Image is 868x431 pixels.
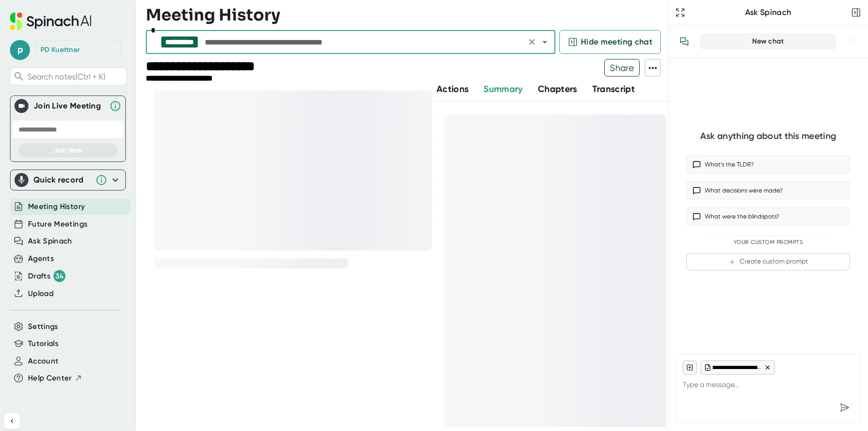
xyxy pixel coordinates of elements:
div: Quick record [33,175,90,185]
span: Join Now [53,146,82,154]
button: Share [604,59,640,76]
button: Chapters [538,82,577,96]
button: Join Now [18,143,117,157]
button: Tutorials [28,338,58,349]
div: Ask anything about this meeting [700,130,836,142]
button: What decisions were made? [686,181,850,199]
span: Actions [436,83,468,94]
button: Clear [525,35,539,49]
button: Create custom prompt [686,253,850,270]
div: Send message [836,398,854,416]
div: Quick record [14,170,121,190]
h3: Meeting History [146,5,280,24]
button: Open [538,35,552,49]
div: 34 [53,270,65,282]
button: Agents [28,253,54,264]
span: Share [605,59,639,76]
button: Upload [28,288,53,299]
span: Search notes (Ctrl + K) [27,72,124,81]
span: p [10,40,30,60]
button: Future Meetings [28,218,87,230]
button: View conversation history [674,31,694,51]
button: Expand to Ask Spinach page [673,5,687,19]
span: Summary [483,83,522,94]
div: Ask Spinach [687,7,849,17]
img: Join Live Meeting [16,101,26,111]
div: Your Custom Prompts [686,239,850,246]
button: Close conversation sidebar [849,5,863,19]
button: Hide meeting chat [559,30,661,54]
button: Drafts 34 [28,270,65,282]
span: Chapters [538,83,577,94]
div: Join Live MeetingJoin Live Meeting [14,96,121,116]
button: What’s the TLDR? [686,155,850,173]
button: Collapse sidebar [4,413,20,429]
span: Help Center [28,372,72,384]
button: Meeting History [28,201,85,212]
button: Transcript [592,82,635,96]
button: Actions [436,82,468,96]
button: Account [28,355,58,367]
div: Drafts [28,270,65,282]
button: What were the blindspots? [686,207,850,225]
span: Transcript [592,83,635,94]
button: Summary [483,82,522,96]
button: Help Center [28,372,82,384]
div: New chat [707,37,830,46]
div: Join Live Meeting [33,101,104,111]
button: Ask Spinach [28,235,72,247]
div: PD Kuettner [40,45,80,54]
button: Settings [28,321,58,332]
span: Hide meeting chat [581,36,652,48]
